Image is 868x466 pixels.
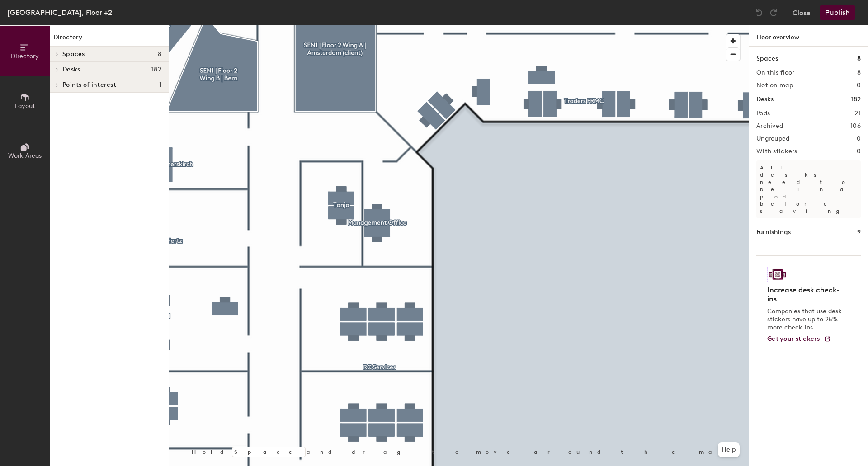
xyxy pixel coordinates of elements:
h1: Spaces [756,54,778,64]
span: 182 [151,66,161,73]
div: [GEOGRAPHIC_DATA], Floor +2 [7,7,112,18]
h1: Directory [50,33,169,47]
h1: 9 [857,227,861,237]
h2: Ungrouped [756,135,790,142]
span: Get your stickers [767,335,820,343]
img: Redo [769,8,778,17]
button: Close [793,5,811,20]
h1: Floor overview [749,25,868,47]
span: Layout [15,102,35,110]
span: Spaces [62,51,85,58]
span: Work Areas [8,152,42,160]
h2: Pods [756,110,770,117]
button: Publish [820,5,855,20]
p: All desks need to be in a pod before saving [756,160,861,218]
h2: 0 [857,148,861,155]
h1: Furnishings [756,227,791,237]
h2: With stickers [756,148,797,155]
span: 8 [158,51,161,58]
h1: 8 [857,54,861,64]
h4: Increase desk check-ins [767,286,844,304]
h1: Desks [756,94,774,104]
h2: Archived [756,122,783,130]
h2: On this floor [756,69,795,76]
p: Companies that use desk stickers have up to 25% more check-ins. [767,307,844,332]
h2: 0 [857,135,861,142]
button: Help [718,442,740,457]
span: Desks [62,66,80,73]
h2: Not on map [756,82,793,89]
span: 1 [159,81,161,89]
span: Points of interest [62,81,116,89]
h2: 0 [857,82,861,89]
h2: 106 [850,122,861,130]
a: Get your stickers [767,335,831,343]
span: Directory [11,52,39,60]
h2: 21 [854,110,861,117]
img: Undo [755,8,764,17]
img: Sticker logo [767,267,788,282]
h1: 182 [851,94,861,104]
h2: 8 [857,69,861,76]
